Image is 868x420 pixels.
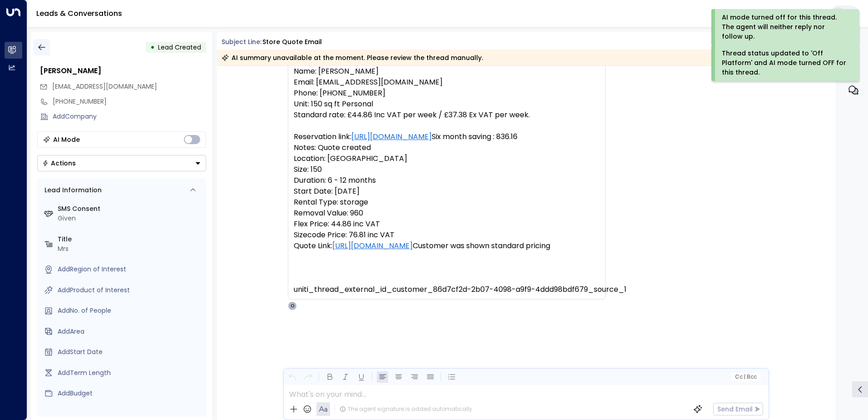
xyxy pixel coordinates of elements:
label: Source [58,410,202,419]
label: SMS Consent [58,204,202,214]
a: Leads & Conversations [36,8,122,19]
div: AddArea [58,327,202,336]
a: [URL][DOMAIN_NAME] [351,131,432,142]
div: AddProduct of Interest [58,285,202,295]
div: Mrs [58,244,202,254]
div: AddNo. of People [58,306,202,315]
div: Store Quote Email [262,37,322,47]
div: AddBudget [58,389,202,398]
div: Actions [42,159,76,167]
div: AddCompany [53,112,206,121]
button: Actions [37,155,206,171]
div: [PHONE_NUMBER] [53,97,206,106]
span: [EMAIL_ADDRESS][DOMAIN_NAME] [52,82,157,91]
div: Button group with a nested menu [37,155,206,171]
div: O [288,301,297,310]
div: • [150,39,155,55]
a: [URL][DOMAIN_NAME] [332,240,413,251]
span: lodgeshelley@outlook.com [52,82,157,91]
div: The agent signature is added automatically [340,405,472,413]
div: AI mode turned off for this thread. The agent will neither reply nor follow up. [722,13,847,41]
div: Lead Information [41,185,102,195]
div: AI Mode [53,135,80,144]
button: Cc|Bcc [731,373,760,381]
span: Subject Line: [222,37,261,46]
pre: Name: [PERSON_NAME] Email: [EMAIL_ADDRESS][DOMAIN_NAME] Phone: [PHONE_NUMBER] Unit: 150 sq ft Per... [294,66,600,295]
div: AddStart Date [58,347,202,357]
div: AddTerm Length [58,368,202,378]
div: Thread status updated to 'Off Platform' and AI mode turned OFF for this thread. [722,49,847,77]
div: [PERSON_NAME] [40,65,206,76]
div: Given [58,214,202,223]
button: Undo [286,371,298,383]
span: | [744,374,745,380]
label: Title [58,235,202,244]
span: Cc Bcc [735,374,756,380]
div: AI summary unavailable at the moment. Please review the thread manually. [222,53,483,62]
button: Redo [302,371,314,383]
span: Lead Created [158,43,201,52]
div: AddRegion of Interest [58,265,202,274]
